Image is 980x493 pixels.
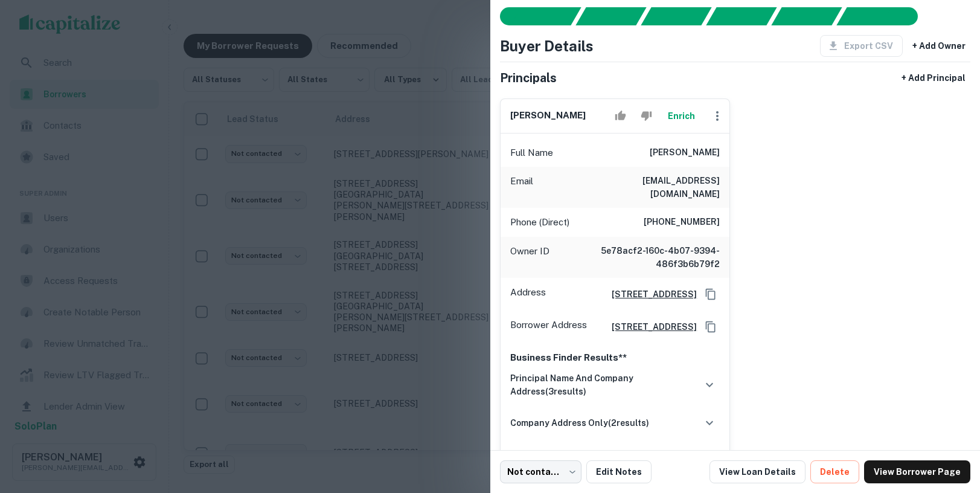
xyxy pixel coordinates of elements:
[920,396,980,454] iframe: Chat Widget
[510,146,553,160] p: Full Name
[575,7,646,25] div: Your request is received and processing...
[702,318,720,336] button: Copy Address
[602,320,697,333] a: [STREET_ADDRESS]
[586,460,652,483] button: Edit Notes
[500,460,581,483] div: Not contacted
[510,215,569,230] p: Phone (Direct)
[510,285,546,303] p: Address
[510,372,700,398] h6: principal name and company address ( 3 results)
[771,7,842,25] div: Principals found, still searching for contact information. This may take time...
[510,174,533,201] p: Email
[662,104,700,128] button: Enrich
[510,244,549,271] p: Owner ID
[709,460,805,483] a: View Loan Details
[485,7,576,25] div: Sending borrower request to AI...
[702,285,720,303] button: Copy Address
[837,7,932,25] div: AI fulfillment process complete.
[908,35,970,57] button: + Add Owner
[864,460,970,483] a: View Borrower Page
[510,318,587,336] p: Borrower Address
[636,104,657,128] button: Reject
[641,7,711,25] div: Documents found, AI parsing details...
[510,109,586,123] h6: [PERSON_NAME]
[610,104,631,128] button: Accept
[575,174,720,201] h6: [EMAIL_ADDRESS][DOMAIN_NAME]
[575,244,720,271] h6: 5e78acf2-160c-4b07-9394-486f3b6b79f2
[510,350,720,365] p: Business Finder Results**
[706,7,777,25] div: Principals found, AI now looking for contact information...
[810,460,859,483] button: Delete
[644,215,720,230] h6: [PHONE_NUMBER]
[897,67,970,89] button: + Add Principal
[650,146,720,160] h6: [PERSON_NAME]
[510,416,649,430] h6: company address only ( 2 results)
[602,288,697,301] a: [STREET_ADDRESS]
[500,35,594,57] h4: Buyer Details
[500,69,557,87] h5: Principals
